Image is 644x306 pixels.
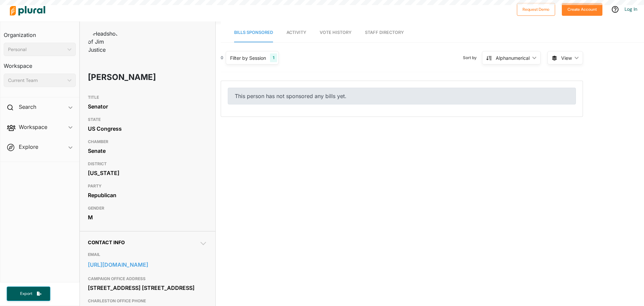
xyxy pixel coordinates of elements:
[88,275,207,283] h3: CAMPAIGN OFFICE ADDRESS
[234,30,273,35] span: Bills Sponsored
[8,46,65,53] div: Personal
[88,297,207,305] h3: CHARLESTON OFFICE PHONE
[7,287,50,301] button: Export
[88,168,207,178] div: [US_STATE]
[561,54,572,61] span: View
[88,283,207,293] div: [STREET_ADDRESS] [STREET_ADDRESS]
[88,251,207,259] h3: EMAIL
[4,56,76,71] h3: Workspace
[320,23,352,42] a: Vote History
[19,103,36,111] h2: Search
[15,291,37,297] span: Export
[286,23,306,42] a: Activity
[88,124,207,134] div: US Congress
[517,5,555,12] a: Request Demo
[4,25,76,40] h3: Organization
[88,101,207,112] div: Senator
[88,182,207,190] h3: PARTY
[88,67,159,87] h1: [PERSON_NAME]
[562,3,602,16] button: Create Account
[88,146,207,156] div: Senate
[517,3,555,16] button: Request Demo
[270,53,277,62] div: 1
[625,6,637,12] a: Log In
[286,30,306,35] span: Activity
[88,212,207,222] div: M
[88,260,207,270] a: [URL][DOMAIN_NAME]
[88,93,207,101] h3: TITLE
[230,54,266,61] div: Filter by Session
[8,77,65,84] div: Current Team
[88,204,207,212] h3: GENDER
[88,239,125,245] span: Contact Info
[88,138,207,146] h3: CHAMBER
[228,88,576,104] div: This person has not sponsored any bills yet.
[496,54,530,61] div: Alphanumerical
[463,55,482,61] span: Sort by
[88,116,207,124] h3: STATE
[234,23,273,42] a: Bills Sponsored
[88,160,207,168] h3: DISTRICT
[221,55,223,61] div: 0
[365,23,404,42] a: Staff Directory
[88,190,207,200] div: Republican
[320,30,352,35] span: Vote History
[88,30,121,54] img: Headshot of Jim Justice
[562,5,602,12] a: Create Account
